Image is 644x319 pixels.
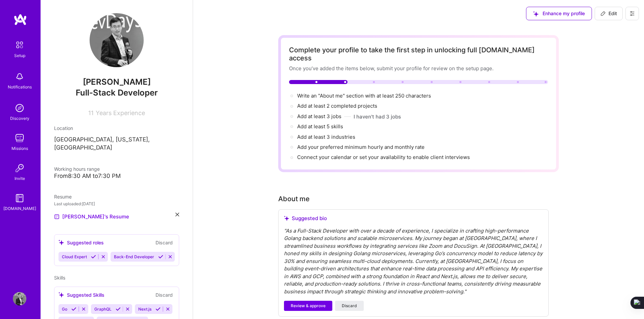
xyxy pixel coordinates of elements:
[8,83,32,90] div: Notifications
[13,101,26,115] img: discovery
[54,136,179,152] p: [GEOGRAPHIC_DATA], [US_STATE], [GEOGRAPHIC_DATA]
[297,134,355,140] span: Add at least 3 industries
[54,125,179,132] div: Location
[13,191,26,205] img: guide book
[138,307,151,312] span: Next.js
[54,214,59,219] img: Resume
[284,227,543,296] div: " As a Full-Stack Developer with over a decade of experience, I specialize in crafting high-perfo...
[278,194,310,204] div: About me
[13,131,26,145] img: teamwork
[14,14,27,26] img: logo
[88,109,94,116] span: 11
[101,254,106,259] i: Reject
[114,254,154,259] span: Back-End Developer
[54,194,72,200] span: Resume
[289,46,548,62] div: Complete your profile to take the first step in unlocking full [DOMAIN_NAME] access
[116,307,121,312] i: Accept
[13,292,26,305] img: User Avatar
[13,38,27,52] img: setup
[58,239,104,246] div: Suggested roles
[54,213,129,221] a: [PERSON_NAME]'s Resume
[54,275,65,281] span: Skills
[58,291,104,298] div: Suggested Skills
[13,161,26,175] img: Invite
[62,254,87,259] span: Cloud Expert
[168,254,173,259] i: Reject
[96,109,145,116] span: Years Experience
[595,7,623,20] button: Edit
[335,301,364,311] button: Discard
[11,145,28,152] div: Missions
[156,307,161,312] i: Accept
[10,115,29,122] div: Discovery
[71,307,76,312] i: Accept
[284,301,332,311] button: Review & approve
[297,154,470,160] span: Connect your calendar or set your availability to enable client interviews
[54,200,179,207] div: Last uploaded: [DATE]
[297,103,377,109] span: Add at least 2 completed projects
[90,13,144,67] img: User Avatar
[297,144,425,150] span: Add your preferred minimum hourly and monthly rate
[62,307,67,312] span: Go
[158,254,163,259] i: Accept
[54,77,179,87] span: [PERSON_NAME]
[297,113,341,119] span: Add at least 3 jobs
[125,307,130,312] i: Reject
[58,240,64,245] i: icon SuggestedTeams
[297,123,343,130] span: Add at least 5 skills
[3,205,36,212] div: [DOMAIN_NAME]
[342,303,357,309] span: Discard
[54,172,179,180] div: From 8:30 AM to 7:30 PM
[54,166,100,172] span: Working hours range
[94,307,112,312] span: GraphQL
[297,92,432,99] span: Write an "About me" section with at least 250 characters
[600,10,617,17] span: Edit
[153,291,175,299] button: Discard
[58,292,64,298] i: icon SuggestedTeams
[81,307,86,312] i: Reject
[291,303,326,309] span: Review & approve
[13,70,26,83] img: bell
[284,216,289,221] i: icon SuggestedTeams
[153,239,175,246] button: Discard
[76,88,158,98] span: Full-Stack Developer
[91,254,96,259] i: Accept
[175,213,179,216] i: icon Close
[165,307,170,312] i: Reject
[354,113,401,120] button: I haven't had 3 jobs
[14,52,25,59] div: Setup
[11,292,28,305] a: User Avatar
[289,65,548,72] div: Once you’ve added the items below, submit your profile for review on the setup page.
[284,215,543,222] div: Suggested bio
[15,175,25,182] div: Invite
